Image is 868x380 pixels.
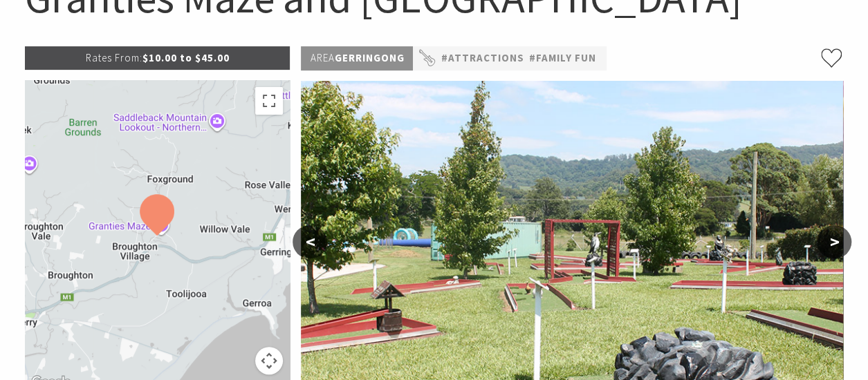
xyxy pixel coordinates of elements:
[441,50,524,67] a: #Attractions
[301,46,413,70] p: Gerringong
[817,225,851,258] button: >
[310,51,334,64] span: Area
[293,225,327,258] button: <
[255,87,283,115] button: Toggle fullscreen view
[25,46,290,70] p: $10.00 to $45.00
[528,50,595,67] a: #Family Fun
[255,347,283,374] button: Map camera controls
[85,51,142,64] span: Rates From:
